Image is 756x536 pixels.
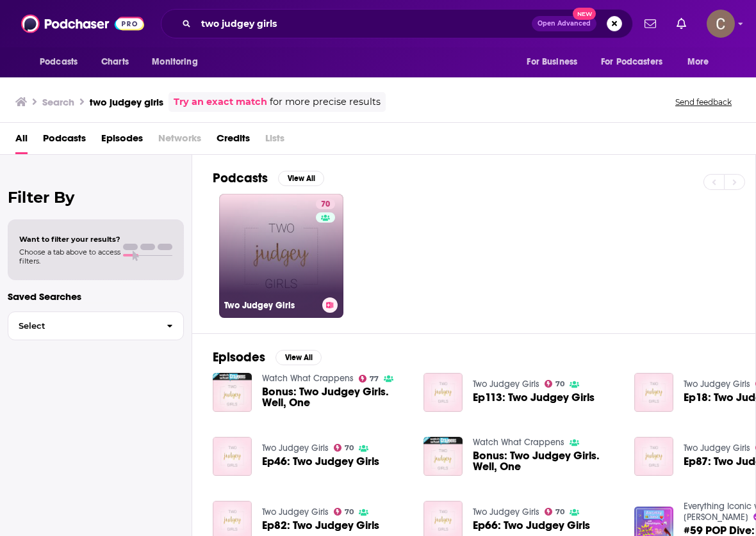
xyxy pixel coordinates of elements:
[684,443,750,453] a: Two Judgey Girls
[90,96,163,108] h3: two judgey girls
[545,380,565,388] a: 70
[270,95,381,109] span: for more precise results
[174,95,267,109] a: Try an exact match
[19,248,120,265] span: Choose a tab above to access filters.
[262,443,329,453] a: Two Judgey Girls
[213,349,265,365] h2: Episodes
[43,128,86,154] a: Podcasts
[687,53,709,71] span: More
[213,437,252,476] img: Ep46: Two Judgey Girls
[538,20,591,27] span: Open Advanced
[21,12,144,36] img: Podchaser - Follow, Share and Rate Podcasts
[321,198,330,211] span: 70
[316,199,335,209] a: 70
[555,509,564,515] span: 70
[634,373,673,412] img: Ep18: Two Judgey Girls
[678,50,725,74] button: open menu
[217,128,250,154] a: Credits
[15,128,28,154] a: All
[671,13,691,35] a: Show notifications dropdown
[345,445,354,451] span: 70
[40,53,78,71] span: Podcasts
[359,375,379,382] a: 77
[213,170,324,186] a: PodcastsView All
[161,9,633,38] div: Search podcasts, credits, & more...
[93,50,136,74] a: Charts
[275,350,322,365] button: View All
[152,53,197,71] span: Monitoring
[262,520,379,531] a: Ep82: Two Judgey Girls
[518,50,593,74] button: open menu
[593,50,681,74] button: open menu
[527,53,577,71] span: For Business
[473,520,590,531] a: Ep66: Two Judgey Girls
[31,50,94,74] button: open menu
[213,373,252,412] img: Bonus: Two Judgey Girls. Well, One
[545,508,565,516] a: 70
[8,322,156,330] span: Select
[345,509,354,515] span: 70
[334,444,354,452] a: 70
[473,379,539,390] a: Two Judgey Girls
[8,311,184,340] button: Select
[42,96,74,108] h3: Search
[213,170,268,186] h2: Podcasts
[555,381,564,387] span: 70
[707,10,735,38] img: User Profile
[671,97,735,107] button: Send feedback
[573,8,596,20] span: New
[334,508,354,516] a: 70
[196,13,532,34] input: Search podcasts, credits, & more...
[684,379,750,390] a: Two Judgey Girls
[265,128,284,154] span: Lists
[224,300,317,311] h3: Two Judgey Girls
[8,188,184,207] h2: Filter By
[634,437,673,476] img: Ep87: Two Judgey Girls
[473,437,564,448] a: Watch What Crappens
[473,507,539,517] a: Two Judgey Girls
[370,376,379,382] span: 77
[213,349,322,365] a: EpisodesView All
[262,456,379,467] a: Ep46: Two Judgey Girls
[278,171,324,186] button: View All
[532,16,596,31] button: Open AdvancedNew
[707,10,735,38] span: Logged in as clay.bolton
[219,194,343,318] a: 70Two Judgey Girls
[8,290,184,303] p: Saved Searches
[601,53,662,71] span: For Podcasters
[262,386,408,408] a: Bonus: Two Judgey Girls. Well, One
[473,392,595,403] a: Ep113: Two Judgey Girls
[423,373,463,412] img: Ep113: Two Judgey Girls
[158,128,201,154] span: Networks
[639,13,661,35] a: Show notifications dropdown
[143,50,214,74] button: open menu
[707,10,735,38] button: Show profile menu
[423,437,463,476] img: Bonus: Two Judgey Girls. Well, One
[262,373,354,384] a: Watch What Crappens
[262,507,329,517] a: Two Judgey Girls
[19,235,120,244] span: Want to filter your results?
[101,128,143,154] a: Episodes
[473,450,619,472] a: Bonus: Two Judgey Girls. Well, One
[101,53,129,71] span: Charts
